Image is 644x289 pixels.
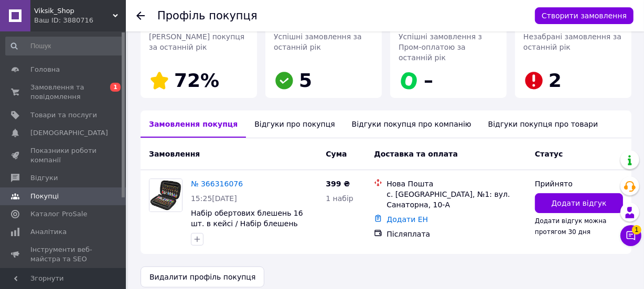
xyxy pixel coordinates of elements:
div: Відгуки про покупця [246,110,343,138]
span: Статус [535,150,563,158]
div: Відгуки покупця про товари [480,110,606,138]
span: 1 набір [326,194,353,203]
div: Післяплата [387,229,527,239]
span: [DEMOGRAPHIC_DATA] [30,128,108,138]
span: Успішні замовлення за останній рік [274,32,362,51]
div: Нова Пошта [387,179,527,189]
span: 5 [299,70,312,91]
span: – [424,70,433,91]
div: Повернутися назад [136,10,145,21]
span: Відгуки [30,173,58,183]
a: Фото товару [149,179,183,212]
span: Каталог ProSale [30,209,87,219]
span: Додати відгук [551,198,606,208]
span: Замовлення та повідомлення [30,83,97,102]
div: Відгуки покупця про компанію [344,110,480,138]
button: Створити замовлення [535,7,634,24]
span: Аналітика [30,227,67,237]
a: № 366316076 [191,180,243,188]
input: Пошук [5,37,123,55]
span: Головна [30,65,60,74]
span: 72% [174,70,219,91]
span: 2 [549,70,562,91]
h1: Профіль покупця [157,9,257,22]
div: Ваш ID: 3880716 [34,16,126,25]
span: Viksik_Shop [34,6,113,16]
div: с. [GEOGRAPHIC_DATA], №1: вул. Санаторна, 10-А [387,189,527,210]
span: 1 [632,225,641,235]
span: 399 ₴ [326,180,350,188]
button: Додати відгук [535,193,623,213]
span: Cума [326,150,347,158]
span: Інструменти веб-майстра та SEO [30,245,97,264]
div: Прийнято [535,179,623,189]
a: Додати ЕН [387,215,428,224]
span: Покупці [30,192,59,201]
a: Набір обертових блешень 16 шт. в кейсі / Набір блешень вертушок [191,209,303,238]
img: Фото товару [149,179,182,212]
span: Замовлення [149,150,200,158]
button: Видалити профіль покупця [141,266,264,287]
span: [PERSON_NAME] покупця за останній рік [149,32,244,51]
span: Товари та послуги [30,110,97,120]
span: Успішні замовлення з Пром-оплатою за останній рік [399,32,482,62]
span: Доставка та оплата [374,150,458,158]
span: 15:25[DATE] [191,194,237,203]
span: 1 [110,83,121,92]
div: Замовлення покупця [141,110,246,138]
span: Показники роботи компанії [30,146,97,165]
span: Незабрані замовлення за останній рік [523,32,621,51]
span: Додати відгук можна протягом 30 дня [535,217,607,235]
button: Чат з покупцем1 [620,225,641,246]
